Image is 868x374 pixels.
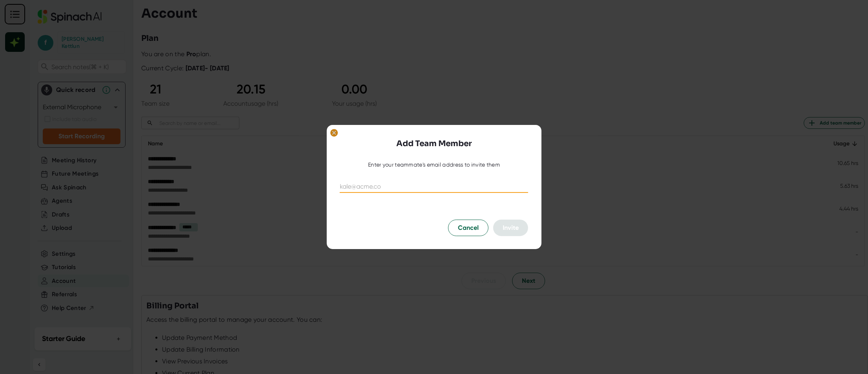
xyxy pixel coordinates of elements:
h3: Add Team Member [396,138,472,150]
button: Invite [493,220,528,236]
span: Cancel [458,223,479,233]
span: Invite [503,224,519,231]
input: kale@acme.co [340,180,528,193]
button: Cancel [448,220,489,236]
div: Enter your teammate's email address to invite them [368,161,500,169]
